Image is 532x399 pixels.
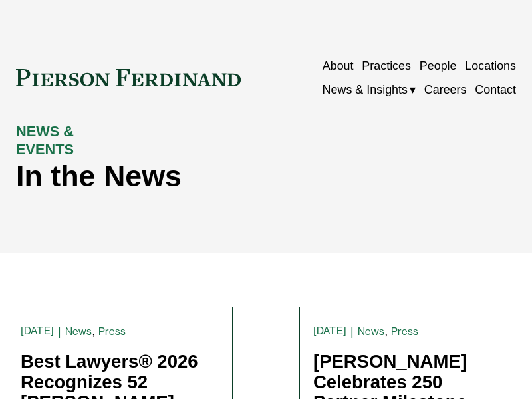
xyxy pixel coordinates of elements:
strong: NEWS & EVENTS [16,123,78,158]
a: folder dropdown [323,78,416,102]
span: , [384,325,388,338]
h1: In the News [16,159,391,193]
a: Press [98,325,126,338]
a: Practices [362,54,411,78]
time: [DATE] [21,326,54,336]
time: [DATE] [313,326,346,336]
span: News & Insights [323,79,408,100]
a: News [65,325,92,338]
span: , [92,325,95,338]
a: Press [391,325,418,338]
a: Locations [465,54,516,78]
a: People [420,54,457,78]
a: Contact [475,78,516,102]
a: News [358,325,385,338]
a: About [323,54,354,78]
a: Careers [424,78,467,102]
